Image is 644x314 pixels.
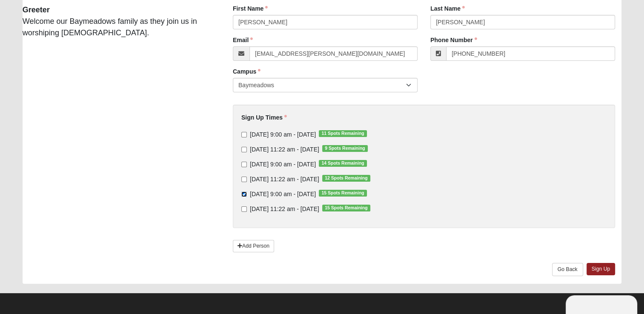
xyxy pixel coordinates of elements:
span: [DATE] 9:00 am - [DATE] [250,191,316,197]
input: [DATE] 9:00 am - [DATE]11 Spots Remaining [241,132,247,137]
label: Campus [233,67,260,76]
label: Last Name [430,4,465,13]
a: Sign Up [587,263,615,275]
label: Email [233,36,253,44]
span: 14 Spots Remaining [319,160,367,167]
div: Welcome our Baymeadows family as they join us in worshiping [DEMOGRAPHIC_DATA]. [16,4,220,39]
span: 15 Spots Remaining [322,205,370,211]
input: [DATE] 11:22 am - [DATE]15 Spots Remaining [241,206,247,212]
strong: Greeter [23,6,50,14]
span: [DATE] 11:22 am - [DATE] [250,176,319,183]
span: [DATE] 11:22 am - [DATE] [250,206,319,212]
span: 12 Spots Remaining [322,175,370,182]
input: [DATE] 11:22 am - [DATE]12 Spots Remaining [241,177,247,182]
span: 9 Spots Remaining [322,145,368,152]
span: [DATE] 11:22 am - [DATE] [250,146,319,153]
label: Phone Number [430,36,477,44]
label: Sign Up Times [241,113,287,122]
input: [DATE] 11:22 am - [DATE]9 Spots Remaining [241,147,247,152]
input: [DATE] 9:00 am - [DATE]15 Spots Remaining [241,191,247,197]
span: [DATE] 9:00 am - [DATE] [250,161,316,168]
a: Add Person [233,240,274,252]
input: [DATE] 9:00 am - [DATE]14 Spots Remaining [241,162,247,167]
span: 15 Spots Remaining [319,190,367,197]
span: 11 Spots Remaining [319,130,367,137]
a: Go Back [552,263,583,276]
label: First Name [233,4,268,13]
span: [DATE] 9:00 am - [DATE] [250,131,316,138]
